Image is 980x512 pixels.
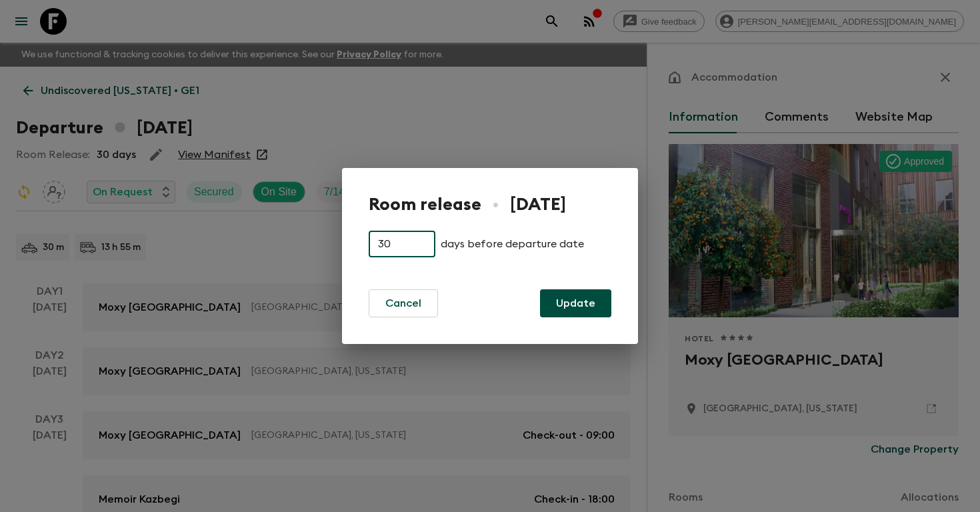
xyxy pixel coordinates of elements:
button: Update [540,289,611,317]
input: e.g. 30 [369,231,435,257]
p: days before departure date [441,231,584,252]
h1: • [492,195,499,215]
button: Cancel [369,289,438,317]
h1: [DATE] [510,195,566,215]
h1: Room release [369,195,481,215]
